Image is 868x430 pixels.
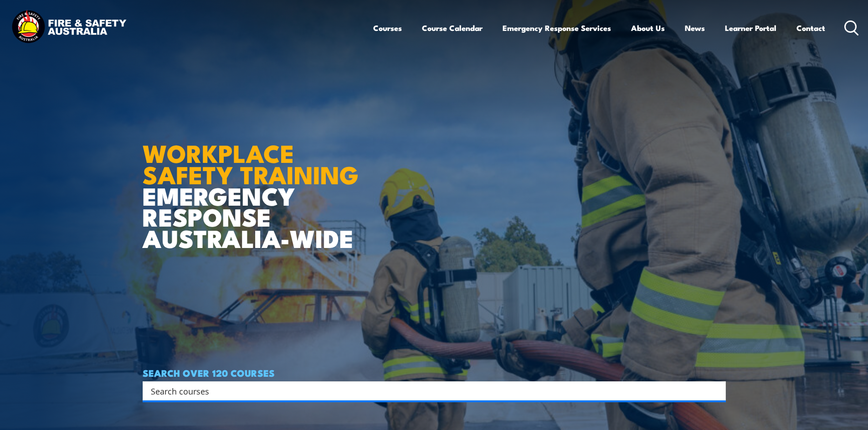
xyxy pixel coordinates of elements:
[710,384,723,397] button: Search magnifier button
[153,384,708,397] form: Search form
[143,133,359,192] strong: WORKPLACE SAFETY TRAINING
[796,16,825,40] a: Contact
[503,16,611,40] a: Emergency Response Services
[422,16,483,40] a: Course Calendar
[631,16,665,40] a: About Us
[685,16,705,40] a: News
[151,384,706,398] input: Search input
[143,119,365,248] h1: EMERGENCY RESPONSE AUSTRALIA-WIDE
[725,16,776,40] a: Learner Portal
[373,16,402,40] a: Courses
[143,368,726,378] h4: SEARCH OVER 120 COURSES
